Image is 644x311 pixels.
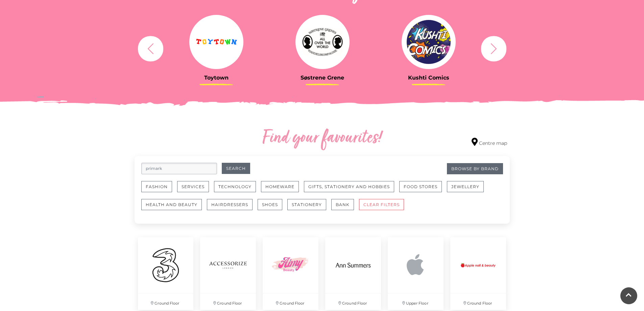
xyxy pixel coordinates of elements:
a: CLEAR FILTERS [359,199,409,217]
a: Services [177,181,214,199]
p: Ground Floor [450,293,506,310]
h3: Søstrene Grene [275,74,371,81]
a: Jewellery [447,181,489,199]
button: Gifts, Stationery and Hobbies [304,181,394,192]
button: Hairdressers [207,199,253,210]
a: Stationery [287,199,331,217]
button: Jewellery [447,181,484,192]
p: Ground Floor [200,293,256,310]
p: Ground Floor [325,293,381,310]
button: Health and Beauty [141,199,202,210]
a: Hairdressers [207,199,258,217]
h3: Toytown [168,74,264,81]
a: Søstrene Grene [275,15,371,81]
a: Bank [331,199,359,217]
a: Kushti Comics [381,15,477,81]
button: Search [222,163,250,174]
a: Fashion [141,181,177,199]
a: Shoes [258,199,287,217]
a: Browse By Brand [447,163,503,174]
button: CLEAR FILTERS [359,199,404,210]
button: Fashion [141,181,172,192]
a: Technology [214,181,261,199]
input: Search for retailers [141,163,217,174]
a: Food Stores [399,181,447,199]
h3: Kushti Comics [381,74,477,81]
a: Health and Beauty [141,199,207,217]
button: Shoes [258,199,282,210]
h2: Find your favourites! [199,128,446,149]
button: Services [177,181,209,192]
button: Bank [331,199,354,210]
button: Homeware [261,181,299,192]
button: Food Stores [399,181,442,192]
a: Gifts, Stationery and Hobbies [304,181,399,199]
a: Homeware [261,181,304,199]
button: Technology [214,181,256,192]
p: Ground Floor [138,293,194,310]
p: Upper Floor [388,293,444,310]
a: Toytown [168,15,264,81]
p: Ground Floor [263,293,318,310]
a: Centre map [472,138,507,147]
button: Stationery [287,199,326,210]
